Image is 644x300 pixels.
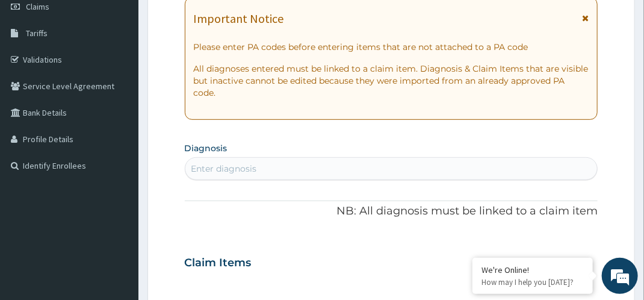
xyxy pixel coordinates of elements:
div: Chat with us now [63,67,202,83]
p: NB: All diagnosis must be linked to a claim item [185,204,598,219]
div: Enter diagnosis [191,163,257,175]
img: d_794563401_company_1708531726252_794563401 [22,60,49,90]
textarea: Type your message and hit 'Enter' [6,184,229,227]
div: We're Online! [481,264,584,275]
h1: Important Notice [194,12,284,25]
p: How may I help you today? [481,277,584,287]
label: Diagnosis [185,142,228,154]
span: We're online! [70,80,166,201]
span: Tariffs [26,28,48,39]
p: Please enter PA codes before entering items that are not attached to a PA code [194,41,589,53]
p: All diagnoses entered must be linked to a claim item. Diagnosis & Claim Items that are visible bu... [194,63,589,99]
div: Minimize live chat window [197,6,226,35]
span: Claims [26,1,49,12]
h3: Claim Items [185,257,252,270]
